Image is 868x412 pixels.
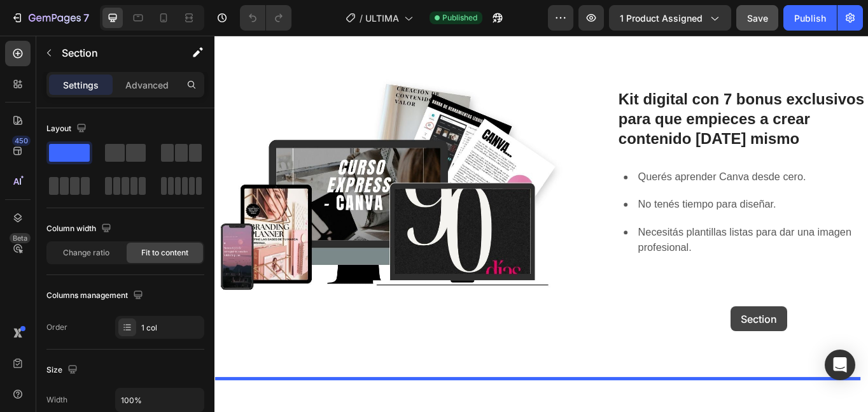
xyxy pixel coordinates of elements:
p: Settings [63,78,99,92]
div: Columns management [46,287,146,304]
span: Published [442,12,477,24]
span: / [360,11,363,25]
div: Publish [794,11,826,25]
p: Section [62,45,166,60]
span: Save [747,13,768,24]
iframe: Design area [214,36,868,412]
div: Undo/Redo [240,5,291,31]
div: 450 [12,136,31,146]
span: 1 product assigned [620,11,703,25]
span: Fit to content [141,247,188,259]
div: Layout [46,120,89,138]
input: Auto [116,388,204,411]
button: Publish [783,5,837,31]
div: Order [46,322,67,333]
div: Beta [10,233,31,243]
button: 7 [5,5,95,31]
button: Save [736,5,778,31]
div: Open Intercom Messenger [825,350,855,380]
div: 1 col [141,322,201,334]
div: Size [46,362,80,379]
p: Advanced [125,78,169,92]
span: Change ratio [63,247,109,259]
div: Width [46,394,67,406]
span: ULTIMA [365,11,399,25]
p: 7 [83,10,89,25]
div: Column width [46,220,114,238]
button: 1 product assigned [609,5,731,31]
